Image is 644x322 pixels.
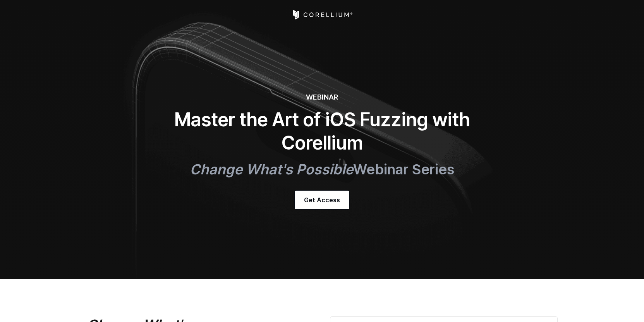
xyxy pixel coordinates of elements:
a: Get Access [295,191,349,209]
a: Corellium Home [291,10,353,19]
h1: Master the Art of iOS Fuzzing with Corellium [167,108,477,155]
em: Change What's Possible [190,161,353,178]
h6: WEBINAR [167,93,477,102]
span: Get Access [304,195,340,205]
h2: Webinar Series [167,161,477,178]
